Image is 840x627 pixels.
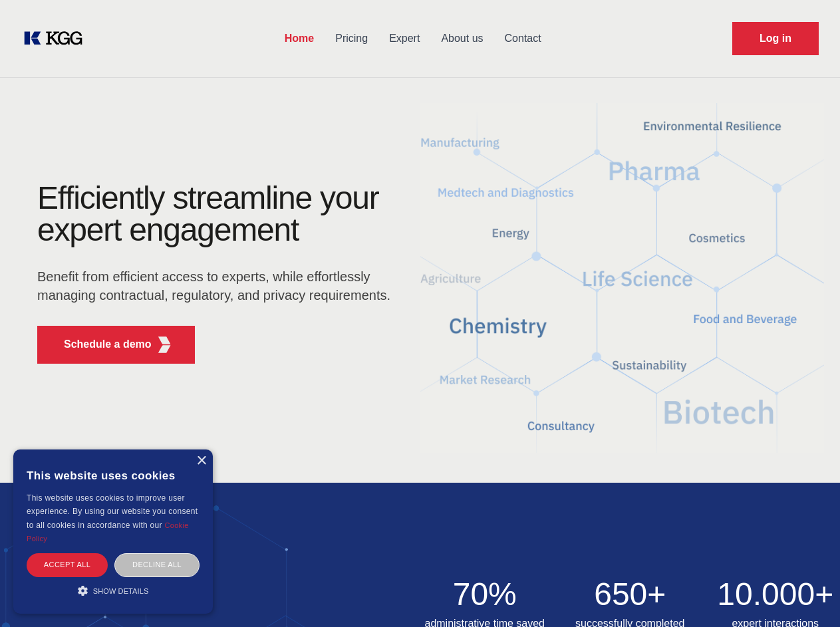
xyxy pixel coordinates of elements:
div: Decline all [114,553,200,576]
div: Accept all [27,553,108,576]
a: Pricing [325,21,378,56]
img: KGG Fifth Element RED [420,86,825,469]
span: This website uses cookies to improve user experience. By using our website you consent to all coo... [27,493,198,530]
a: Contact [494,21,552,56]
h2: 70% [420,578,550,610]
button: Schedule a demoKGG Fifth Element RED [37,326,195,364]
a: Request Demo [732,22,819,55]
img: KGG Fifth Element RED [156,336,173,353]
a: Expert [378,21,430,56]
p: Schedule a demo [64,336,152,352]
p: Benefit from efficient access to experts, while effortlessly managing contractual, regulatory, an... [37,267,399,305]
div: Close [196,456,206,466]
h2: 650+ [565,578,695,610]
a: Home [274,21,325,56]
div: Show details [27,584,200,597]
iframe: Chat Widget [773,563,840,627]
div: This website uses cookies [27,459,200,491]
h1: Efficiently streamline your expert engagement [37,182,399,246]
span: Show details [93,587,149,595]
a: Cookie Policy [27,521,189,543]
a: KOL Knowledge Platform: Talk to Key External Experts (KEE) [21,28,93,49]
a: About us [430,21,493,56]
